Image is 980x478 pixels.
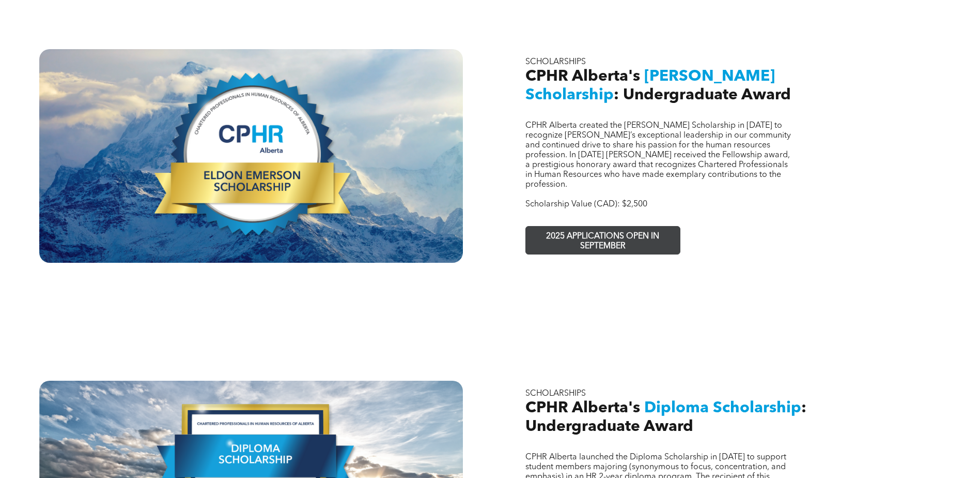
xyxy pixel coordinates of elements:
span: 2025 APPLICATIONS OPEN IN SEPTEMBER [527,227,678,257]
span: SCHOLARSHIPS [525,390,586,398]
span: CPHR Alberta created the [PERSON_NAME] Scholarship in [DATE] to recognize [PERSON_NAME]’s excepti... [525,122,791,189]
span: Diploma Scholarship [644,400,801,416]
span: SCHOLARSHIPS [525,58,586,66]
span: : Undergraduate Award [525,400,806,435]
span: CPHR Alberta's [525,400,640,416]
span: [PERSON_NAME] Scholarship [525,69,775,103]
span: CPHR Alberta's [525,69,640,84]
a: 2025 APPLICATIONS OPEN IN SEPTEMBER [525,226,680,255]
span: : Undergraduate Award [614,87,791,103]
span: Scholarship Value (CAD): $2,500 [525,200,647,208]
